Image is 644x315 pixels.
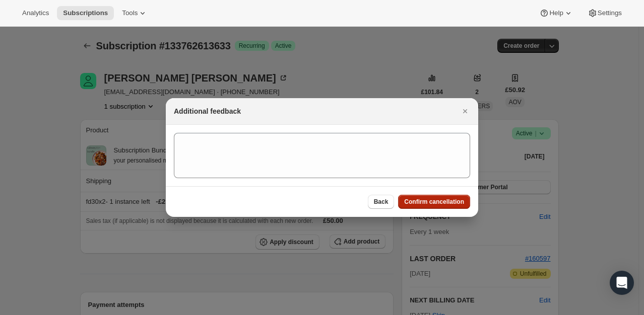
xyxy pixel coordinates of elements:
[458,104,472,118] button: Close
[598,9,622,17] span: Settings
[63,9,108,17] span: Subscriptions
[533,6,579,20] button: Help
[22,9,49,17] span: Analytics
[16,6,55,20] button: Analytics
[549,9,563,17] span: Help
[174,106,241,116] h2: Additional feedback
[122,9,138,17] span: Tools
[582,6,628,20] button: Settings
[398,195,470,209] button: Confirm cancellation
[404,198,464,206] span: Confirm cancellation
[116,6,154,20] button: Tools
[374,198,389,206] span: Back
[610,271,634,295] div: Open Intercom Messenger
[368,195,395,209] button: Back
[57,6,114,20] button: Subscriptions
